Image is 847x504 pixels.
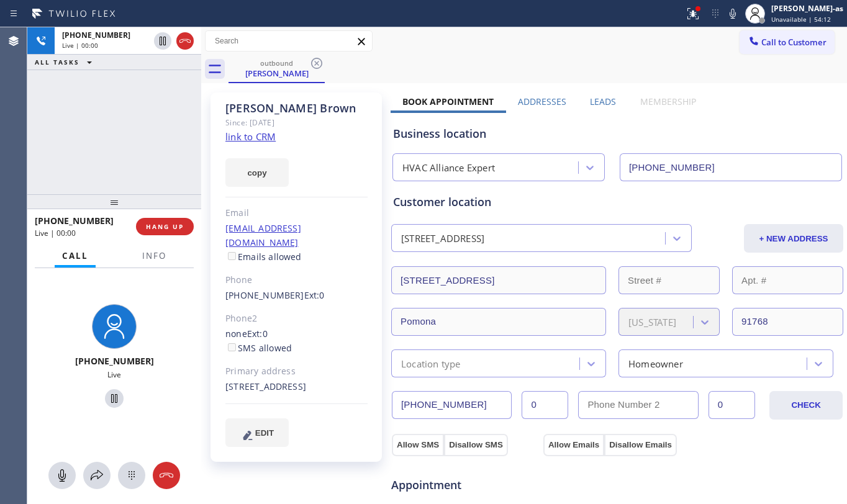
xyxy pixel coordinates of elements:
div: Customer location [393,194,841,210]
span: HANG UP [146,222,184,231]
input: Ext. 2 [709,391,755,419]
button: Call to Customer [740,30,835,54]
span: Ext: 0 [304,289,325,301]
span: Live | 00:00 [35,228,76,238]
div: [PERSON_NAME] [230,68,324,79]
div: Cynthia Brown [230,55,324,82]
label: Membership [640,96,696,107]
label: Emails allowed [225,251,302,263]
div: Phone2 [225,312,368,326]
button: Hang up [176,32,194,50]
span: Live [107,369,121,380]
button: Call [55,244,96,268]
button: Mute [48,462,76,489]
div: Homeowner [628,356,683,371]
input: Apt. # [732,266,843,294]
button: Hold Customer [154,32,171,50]
button: HANG UP [136,218,194,235]
button: Allow Emails [543,434,604,456]
span: [PHONE_NUMBER] [75,355,154,367]
button: ALL TASKS [27,55,104,70]
button: Hang up [153,462,180,489]
span: Call to Customer [761,37,827,48]
div: [STREET_ADDRESS] [225,380,368,394]
span: [PHONE_NUMBER] [35,215,114,227]
button: Disallow Emails [604,434,677,456]
button: Hold Customer [105,389,124,408]
input: City [391,308,606,336]
input: Phone Number 2 [578,391,698,419]
div: Phone [225,273,368,287]
label: SMS allowed [225,342,292,354]
span: Info [142,250,166,261]
button: Mute [724,5,741,22]
div: Email [225,206,368,220]
label: Book Appointment [402,96,494,107]
div: none [225,327,368,356]
span: Ext: 0 [247,328,268,340]
a: link to CRM [225,130,276,143]
input: Phone Number [620,153,842,181]
div: outbound [230,58,324,68]
button: Info [135,244,174,268]
button: Open directory [83,462,111,489]
label: Leads [590,96,616,107]
div: HVAC Alliance Expert [402,161,495,175]
span: Live | 00:00 [62,41,98,50]
input: Search [206,31,372,51]
button: Disallow SMS [444,434,508,456]
div: [STREET_ADDRESS] [401,232,484,246]
input: Phone Number [392,391,512,419]
input: Street # [618,266,720,294]
div: [PERSON_NAME]-as [771,3,843,14]
input: Address [391,266,606,294]
span: ALL TASKS [35,58,79,66]
span: Appointment [391,477,540,493]
input: ZIP [732,308,843,336]
div: Primary address [225,364,368,379]
span: [PHONE_NUMBER] [62,30,130,40]
label: Addresses [518,96,566,107]
button: CHECK [769,391,843,420]
button: + NEW ADDRESS [744,224,843,253]
a: [PHONE_NUMBER] [225,289,304,301]
input: SMS allowed [228,343,236,351]
div: [PERSON_NAME] Brown [225,101,368,115]
a: [EMAIL_ADDRESS][DOMAIN_NAME] [225,222,301,248]
span: Call [62,250,88,261]
button: EDIT [225,418,289,447]
button: copy [225,158,289,187]
div: Business location [393,125,841,142]
span: Unavailable | 54:12 [771,15,831,24]
span: EDIT [255,428,274,438]
input: Emails allowed [228,252,236,260]
input: Ext. [522,391,568,419]
div: Since: [DATE] [225,115,368,130]
div: Location type [401,356,461,371]
button: Open dialpad [118,462,145,489]
button: Allow SMS [392,434,444,456]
